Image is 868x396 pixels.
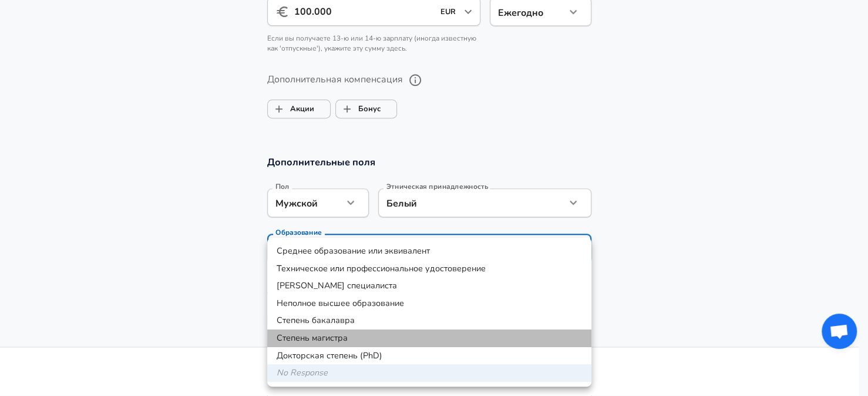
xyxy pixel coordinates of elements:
li: Степень бакалавра [267,312,591,330]
li: Докторская степень (PhD) [267,347,591,365]
div: Открытый чат [822,314,857,349]
li: Степень магистра [267,330,591,347]
li: Неполное высшее образование [267,295,591,312]
li: Среднее образование или эквивалент [267,242,591,260]
li: No Response [267,364,591,382]
li: Техническое или профессиональное удостоверение [267,260,591,278]
li: [PERSON_NAME] специалиста [267,277,591,295]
